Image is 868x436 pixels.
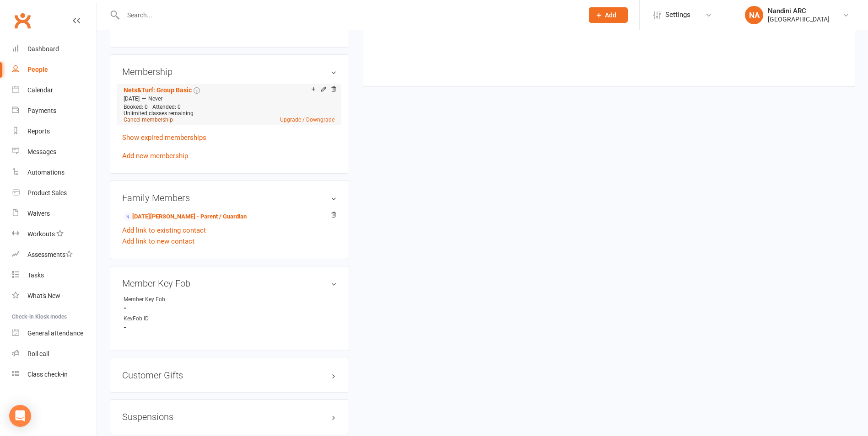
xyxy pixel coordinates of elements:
[12,142,97,162] a: Messages
[122,412,337,422] h3: Suspensions
[11,9,34,32] a: Clubworx
[122,152,188,160] a: Add new membership
[27,189,67,197] div: Product Sales
[122,278,337,288] h3: Member Key Fob
[27,210,50,217] div: Waivers
[122,370,337,380] h3: Customer Gifts
[27,330,83,337] div: General attendance
[12,286,97,306] a: What's New
[121,95,337,102] div: —
[12,162,97,183] a: Automations
[122,193,337,203] h3: Family Members
[148,96,162,102] span: Never
[124,304,337,312] strong: -
[27,86,53,94] div: Calendar
[27,251,73,258] div: Assessments
[12,245,97,265] a: Assessments
[12,80,97,101] a: Calendar
[122,236,194,247] a: Add link to new contact
[124,110,194,117] span: Unlimited classes remaining
[124,295,199,304] div: Member Key Fob
[27,128,50,135] div: Reports
[124,212,247,222] a: [DATE][PERSON_NAME] - Parent / Guardian
[27,107,56,114] div: Payments
[122,67,337,77] h3: Membership
[745,6,763,24] div: NA
[12,265,97,286] a: Tasks
[124,314,199,323] div: KeyFob ID
[12,59,97,80] a: People
[12,121,97,142] a: Reports
[605,11,616,19] span: Add
[27,292,60,299] div: What's New
[12,203,97,224] a: Waivers
[122,133,206,142] a: Show expired memberships
[124,96,140,102] span: [DATE]
[280,117,334,123] a: Upgrade / Downgrade
[27,230,55,238] div: Workouts
[27,371,68,378] div: Class check-in
[27,45,59,53] div: Dashboard
[12,183,97,203] a: Product Sales
[124,117,173,123] a: Cancel membership
[27,169,65,176] div: Automations
[124,104,148,110] span: Booked: 0
[768,15,830,23] div: [GEOGRAPHIC_DATA]
[12,364,97,385] a: Class kiosk mode
[12,344,97,364] a: Roll call
[122,225,206,236] a: Add link to existing contact
[9,405,31,427] div: Open Intercom Messenger
[12,101,97,121] a: Payments
[27,271,44,279] div: Tasks
[124,323,337,331] strong: -
[589,7,628,23] button: Add
[27,148,56,155] div: Messages
[27,350,49,357] div: Roll call
[152,104,181,110] span: Attended: 0
[12,224,97,245] a: Workouts
[12,39,97,59] a: Dashboard
[768,7,830,15] div: Nandini ARC
[665,5,690,25] span: Settings
[27,66,48,73] div: People
[120,9,577,21] input: Search...
[12,323,97,344] a: General attendance kiosk mode
[124,86,192,94] a: Nets&Turf: Group Basic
